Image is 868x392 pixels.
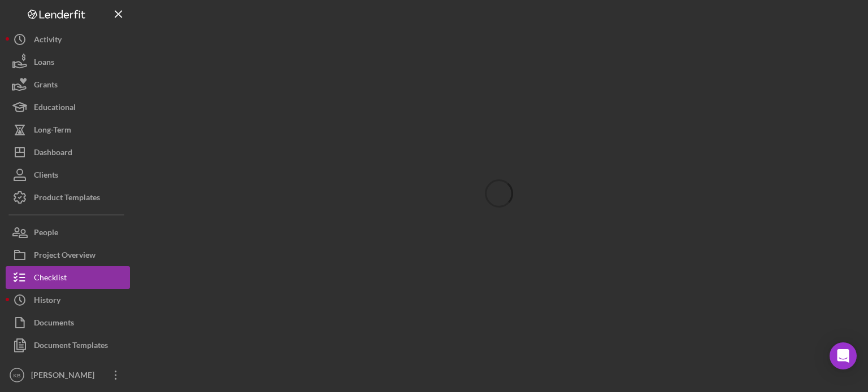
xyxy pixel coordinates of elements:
[6,141,130,164] button: Dashboard
[6,266,130,289] button: Checklist
[6,334,130,356] button: Document Templates
[28,364,102,389] div: [PERSON_NAME]
[34,289,60,314] div: History
[6,73,130,96] button: Grants
[34,28,62,54] div: Activity
[34,221,58,246] div: People
[6,51,130,73] button: Loans
[34,266,67,292] div: Checklist
[6,186,130,209] button: Product Templates
[34,141,72,166] div: Dashboard
[34,73,58,99] div: Grants
[34,311,74,337] div: Documents
[34,164,58,189] div: Clients
[34,51,54,76] div: Loans
[6,164,130,186] button: Clients
[34,334,108,359] div: Document Templates
[34,96,76,121] div: Educational
[14,372,21,378] text: KB
[830,342,857,369] div: Open Intercom Messenger
[6,96,130,118] button: Educational
[6,364,130,386] button: KB[PERSON_NAME]
[34,186,100,212] div: Product Templates
[6,311,130,334] button: Documents
[6,289,130,311] button: History
[34,244,96,269] div: Project Overview
[6,28,130,51] button: Activity
[34,118,71,144] div: Long-Term
[6,244,130,266] button: Project Overview
[6,118,130,141] button: Long-Term
[6,221,130,244] button: People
